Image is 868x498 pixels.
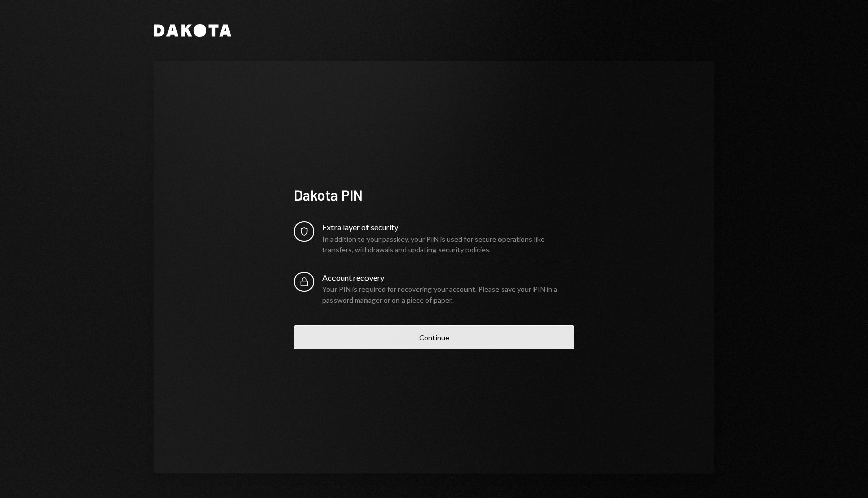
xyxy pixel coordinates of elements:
[294,325,574,349] button: Continue
[322,234,574,255] div: In addition to your passkey, your PIN is used for secure operations like transfers, withdrawals a...
[322,221,574,234] div: Extra layer of security
[294,185,574,205] div: Dakota PIN
[322,284,574,305] div: Your PIN is required for recovering your account. Please save your PIN in a password manager or o...
[322,272,574,284] div: Account recovery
